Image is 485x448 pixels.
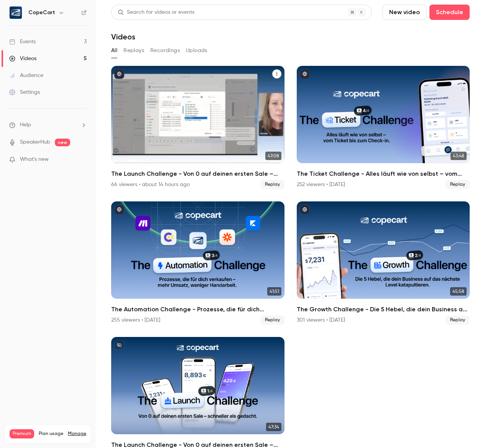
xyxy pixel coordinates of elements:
span: 47:34 [266,423,281,431]
span: Replay [260,180,284,189]
button: Recordings [150,44,180,57]
button: published [300,204,310,214]
li: The Launch Challenge - Von 0 auf deinen ersten Sale – schneller als gedacht [111,66,284,189]
img: CopeCart [10,7,22,19]
span: Help [20,121,31,129]
iframe: Noticeable Trigger [77,156,87,163]
button: unpublished [114,340,124,350]
a: Manage [68,431,86,437]
button: published [300,69,310,79]
div: 301 viewers • [DATE] [297,316,345,324]
div: 66 viewers • about 14 hours ago [111,181,190,188]
div: Settings [9,88,40,96]
button: Replays [123,44,144,57]
button: New video [383,5,426,20]
div: Events [9,38,36,46]
a: 47:08The Launch Challenge - Von 0 auf deinen ersten Sale – schneller als gedacht66 viewers • abou... [111,66,284,189]
h2: The Growth Challenge - Die 5 Hebel, die dein Business auf das nächste Level katapultieren [297,305,470,314]
h1: Videos [111,32,135,41]
a: 45:58The Growth Challenge - Die 5 Hebel, die dein Business auf das nächste Level katapultieren301... [297,201,470,325]
button: published [114,69,124,79]
div: Audience [9,72,43,79]
span: new [55,139,70,146]
div: Search for videos or events [118,8,194,16]
span: 41:51 [267,287,281,296]
span: Premium [10,429,34,438]
h2: The Ticket Challenge - Alles läuft wie von selbst – vom Ticket bis zum Check-in [297,169,470,178]
span: 45:58 [450,287,467,296]
span: Plan usage [39,431,63,437]
button: published [114,204,124,214]
span: 47:08 [265,152,281,160]
a: SpeakerHub [20,138,50,146]
span: 43:48 [450,152,467,160]
section: Videos [111,5,470,443]
button: Schedule [429,5,470,20]
li: The Ticket Challenge - Alles läuft wie von selbst – vom Ticket bis zum Check-in [297,66,470,189]
li: The Automation Challenge - Prozesse, die für dich verkaufen – mehr Umsatz, weniger Handarbeit [111,201,284,325]
button: All [111,44,117,57]
div: Videos [9,55,36,62]
li: help-dropdown-opener [9,121,87,129]
h2: The Launch Challenge - Von 0 auf deinen ersten Sale – schneller als gedacht [111,169,284,178]
a: 41:51The Automation Challenge - Prozesse, die für dich verkaufen – mehr Umsatz, weniger Handarbei... [111,201,284,325]
li: The Growth Challenge - Die 5 Hebel, die dein Business auf das nächste Level katapultieren [297,201,470,325]
h6: CopeCart [28,9,55,16]
span: Replay [260,316,284,325]
span: What's new [20,155,49,164]
h2: The Automation Challenge - Prozesse, die für dich verkaufen – mehr Umsatz, weniger Handarbeit [111,305,284,314]
div: 252 viewers • [DATE] [297,181,345,188]
button: Uploads [186,44,207,57]
div: 255 viewers • [DATE] [111,316,160,324]
span: Replay [446,180,470,189]
a: 43:48The Ticket Challenge - Alles läuft wie von selbst – vom Ticket bis zum Check-in252 viewers •... [297,66,470,189]
span: Replay [446,316,470,325]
